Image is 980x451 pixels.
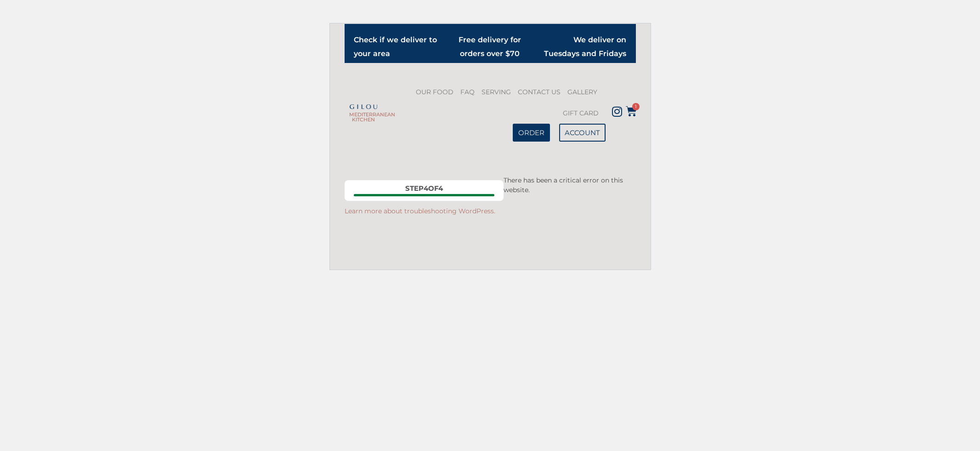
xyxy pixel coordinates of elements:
span: Payment information [459,194,494,196]
nav: Menu [387,81,601,124]
span: ORDER [518,129,544,136]
a: OUR FOOD [414,81,456,103]
span: 4 [424,184,428,193]
a: Learn more about troubleshooting WordPress. [345,207,495,215]
span: ACCOUNT [565,129,600,136]
h2: We deliver on Tuesdays and Fridays [542,33,627,61]
a: CONTACT US [515,81,563,103]
a: FAQ [458,81,477,103]
span: Delivery / Pickup address [389,194,424,196]
a: 1 [626,106,637,117]
h2: MEDITERRANEAN KITCHEN [349,112,378,122]
span: Billing address [424,194,459,196]
a: ACCOUNT [559,124,606,142]
div: Step of [354,185,494,192]
a: GALLERY [565,81,600,103]
a: SERVING [479,81,513,103]
h2: Free delivery for orders over $70 [448,33,532,61]
img: Gilou Logo [349,104,378,109]
span: Contact details [354,194,389,196]
a: ORDER [513,124,550,142]
a: GIFT CARD [561,103,601,124]
span: 1 [632,103,640,110]
a: Check if we deliver to your area [354,35,437,58]
span: 4 [438,184,443,193]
